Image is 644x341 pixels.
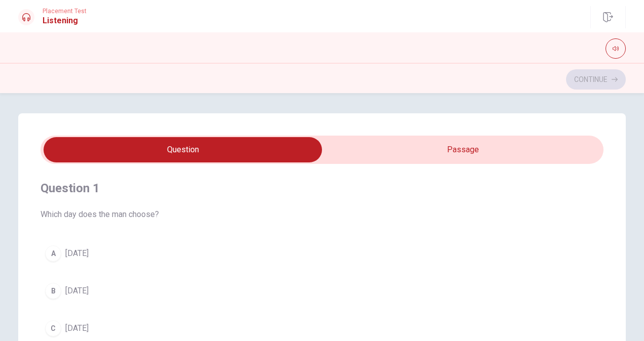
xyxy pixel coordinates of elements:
[41,278,603,304] button: B[DATE]
[65,247,89,260] span: [DATE]
[45,283,61,299] div: B
[43,8,87,15] span: Placement Test
[65,285,89,297] span: [DATE]
[41,316,603,341] button: C[DATE]
[41,241,603,266] button: A[DATE]
[43,15,87,27] h1: Listening
[65,322,89,334] span: [DATE]
[45,320,61,336] div: C
[41,180,603,196] h4: Question 1
[45,245,61,262] div: A
[41,208,603,221] span: Which day does the man choose?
